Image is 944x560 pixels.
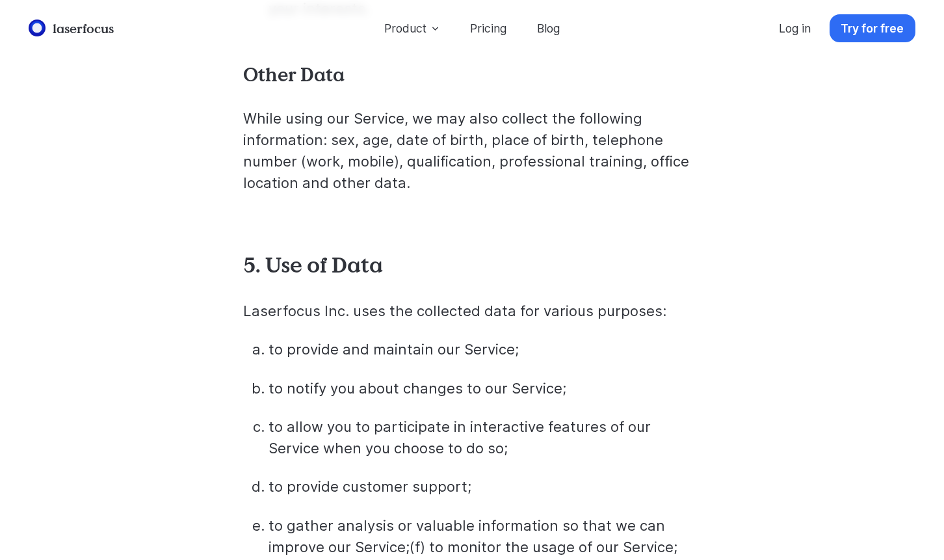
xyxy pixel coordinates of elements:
li: to provide customer support; [269,476,701,498]
a: laserfocus [25,16,118,40]
a: Blog [525,14,571,42]
li: to gather analysis or valuable information so that we can improve our Service;(f) to monitor the ... [269,515,701,558]
li: to allow you to participate in interactive features of our Service when you choose to do so; [269,416,701,459]
h3: Other Data [243,62,655,87]
h2: 5. Use of Data [243,251,655,279]
li: to provide and maintain our Service; [269,339,701,360]
button: Product [373,14,452,42]
p: While using our Service, we may also collect the following information: sex, age, date of birth, ... [243,108,701,194]
a: Pricing [459,14,518,42]
li: to notify you about changes to our Service; [269,378,701,399]
a: Try for free [830,14,915,42]
p: Laserfocus Inc. uses the collected data for various purposes: [243,300,701,322]
a: Log in [768,14,822,42]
